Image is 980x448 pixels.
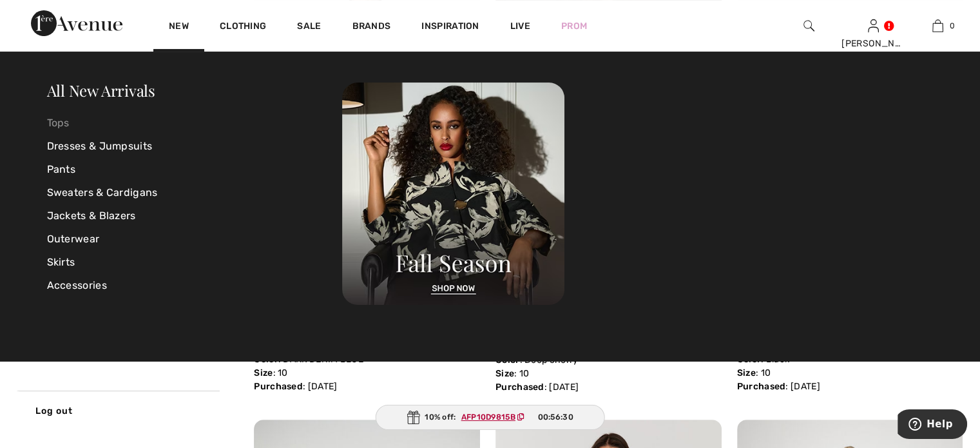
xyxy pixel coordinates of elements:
[47,181,343,204] a: Sweaters & Cardigans
[868,19,879,32] a: Sign In
[169,21,189,34] a: New
[220,21,266,34] a: Clothing
[254,381,303,392] span: Purchased
[737,329,963,393] div: : Black : 10 : [DATE]
[17,391,220,431] a: Log out
[510,19,530,33] a: Live
[47,204,343,228] a: Jackets & Blazers
[495,368,514,379] span: Size
[841,37,905,50] div: [PERSON_NAME]
[47,251,343,274] a: Skirts
[47,228,343,251] a: Outerwear
[803,18,814,34] img: search the website
[737,381,786,392] span: Purchased
[906,18,969,34] a: 0
[421,21,479,34] span: Inspiration
[898,409,967,442] iframe: Opens a widget where you can find more information
[47,158,343,181] a: Pants
[47,274,343,297] a: Accessories
[47,112,343,135] a: Tops
[737,367,756,378] span: Size
[495,355,520,365] span: Color
[47,80,155,101] a: All New Arrivals
[254,367,273,378] span: Size
[495,329,722,394] div: : Deep cherry : 10 : [DATE]
[352,21,391,34] a: Brands
[375,405,605,430] div: 10% off:
[537,411,573,423] span: 00:56:30
[950,20,955,32] span: 0
[561,19,587,33] a: Prom
[47,135,343,158] a: Dresses & Jumpsuits
[407,411,419,424] img: Gift.svg
[461,413,515,422] ins: AFP10D9815B
[297,21,321,34] a: Sale
[868,18,879,34] img: My Info
[495,382,544,393] span: Purchased
[342,83,564,305] img: 250825120107_a8d8ca038cac6.jpg
[254,329,480,393] div: : DARK DENIM BLUE : 10 : [DATE]
[932,18,943,34] img: My Bag
[31,10,122,36] img: 1ère Avenue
